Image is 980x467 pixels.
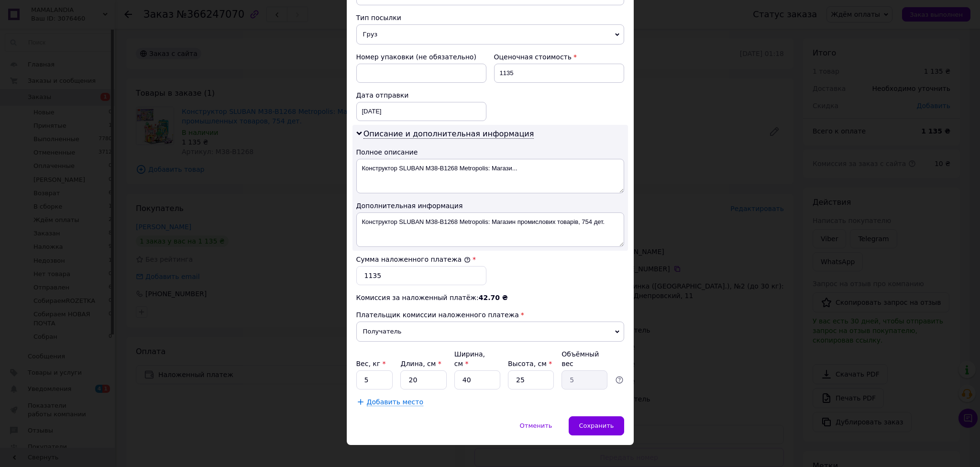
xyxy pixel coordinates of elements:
[356,90,486,100] div: Дата отправки
[579,422,614,429] span: Сохранить
[562,349,607,368] div: Объёмный вес
[356,293,624,302] div: Комиссия за наложенный платёж:
[356,52,486,62] div: Номер упаковки (не обязательно)
[520,422,552,429] span: Отменить
[363,129,534,139] span: Описание и дополнительная информация
[356,24,624,44] span: Груз
[356,311,519,319] span: Плательщик комиссии наложенного платежа
[479,294,508,301] span: 42.70 ₴
[356,201,624,211] div: Дополнительная информация
[400,360,441,367] label: Длина, см
[494,52,624,62] div: Оценочная стоимость
[356,212,624,247] textarea: Конструктор SLUBAN M38-B1268 Metropolis: Магазин промислових товарів, 754 дет.
[367,398,424,406] span: Добавить место
[508,360,552,367] label: Высота, см
[356,159,624,193] textarea: Конструктор SLUBAN M38-B1268 Metropolis: Магази...
[356,147,624,157] div: Полное описание
[356,360,386,367] label: Вес, кг
[356,322,624,342] span: Получатель
[356,256,471,263] label: Сумма наложенного платежа
[454,350,485,367] label: Ширина, см
[356,14,401,22] span: Тип посылки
